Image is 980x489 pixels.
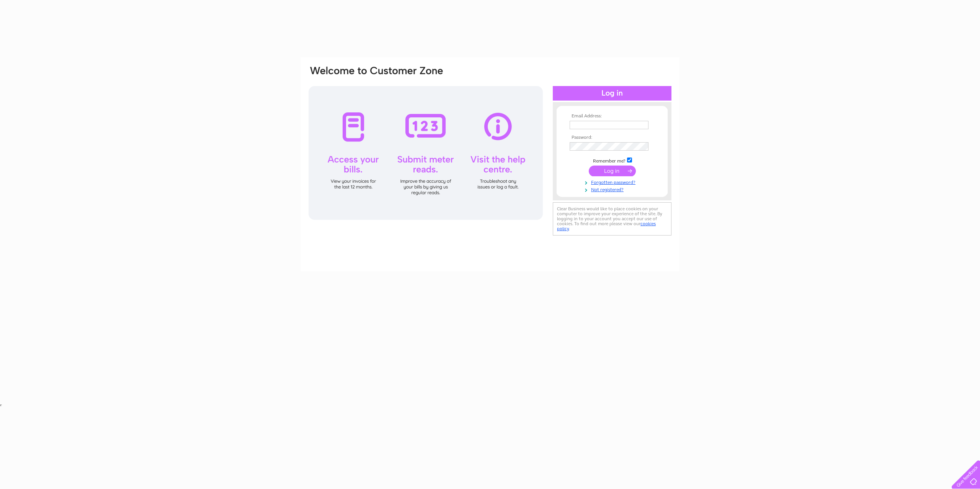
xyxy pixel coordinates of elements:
a: Forgotten password? [570,178,657,185]
a: Not registered? [570,185,657,193]
th: Email Address: [568,114,657,119]
input: Submit [589,166,636,176]
a: cookies policy [557,221,656,231]
div: Clear Business would like to place cookies on your computer to improve your experience of the sit... [553,202,671,236]
th: Password: [568,135,657,140]
td: Remember me? [568,156,657,164]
